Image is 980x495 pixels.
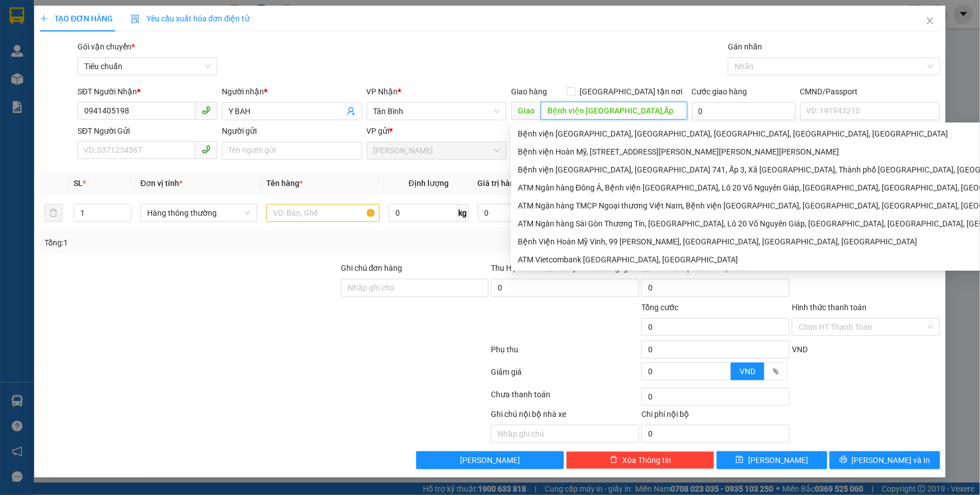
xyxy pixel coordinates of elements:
[40,15,48,22] span: plus
[44,237,379,249] div: Tổng: 1
[829,451,940,469] button: printer[PERSON_NAME] và In
[409,179,449,188] span: Định lượng
[367,125,507,137] div: VP gửi
[740,367,755,376] span: VND
[222,85,362,98] div: Người nhận
[373,142,500,159] span: Cư Kuin
[478,204,569,222] input: 0
[341,279,489,297] input: Ghi chú đơn hàng
[460,454,520,466] span: [PERSON_NAME]
[511,87,547,96] span: Giao hàng
[78,125,217,137] div: SĐT Người Gửi
[202,106,211,115] span: phone
[367,87,398,96] span: VP Nhận
[341,264,403,273] label: Ghi chú đơn hàng
[131,14,249,23] span: Yêu cầu xuất hóa đơn điện tử
[147,205,250,221] span: Hàng thông thường
[641,303,678,312] span: Tổng cước
[840,456,847,465] span: printer
[748,454,808,466] span: [PERSON_NAME]
[491,264,517,273] span: Thu Hộ
[40,14,113,23] span: TẠO ĐƠN HÀNG
[566,451,714,469] button: deleteXóa Thông tin
[202,145,211,154] span: phone
[926,16,935,25] span: close
[576,85,687,98] span: [GEOGRAPHIC_DATA] tận nơi
[692,102,796,120] input: Cước giao hàng
[692,87,747,96] label: Cước giao hàng
[478,179,519,188] span: Giá trị hàng
[347,107,355,116] span: user-add
[511,102,541,120] span: Giao
[852,454,931,466] span: [PERSON_NAME] và In
[622,454,671,466] span: Xóa Thông tin
[131,15,140,24] img: icon
[373,103,500,120] span: Tân Bình
[792,345,808,354] span: VND
[541,102,687,120] input: Dọc đường
[44,204,62,222] button: delete
[222,125,362,137] div: Người gửi
[78,85,217,98] div: SĐT Người Nhận
[728,42,762,51] label: Gán nhãn
[78,42,135,51] span: Gói vận chuyển
[736,456,744,465] span: save
[800,85,940,98] div: CMND/Passport
[491,408,639,425] div: Ghi chú nội bộ nhà xe
[416,451,564,469] button: [PERSON_NAME]
[490,366,641,385] div: Giảm giá
[490,343,641,363] div: Phụ thu
[641,408,790,425] div: Chi phí nội bộ
[610,456,618,465] span: delete
[491,425,639,443] input: Nhập ghi chú
[266,179,303,188] span: Tên hàng
[792,303,867,312] label: Hình thức thanh toán
[914,6,946,37] button: Close
[490,388,641,408] div: Chưa thanh toán
[74,179,83,188] span: SL
[140,179,183,188] span: Đơn vị tính
[717,451,827,469] button: save[PERSON_NAME]
[773,367,778,376] span: %
[266,204,380,222] input: VD: Bàn, Ghế
[84,58,211,75] span: Tiêu chuẩn
[458,204,469,222] span: kg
